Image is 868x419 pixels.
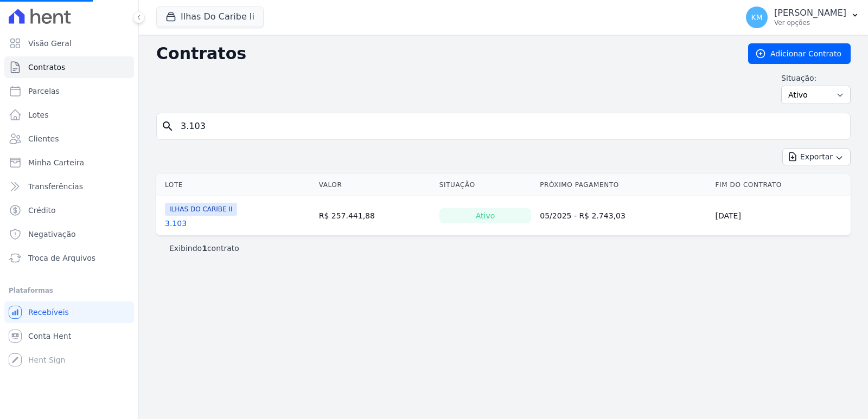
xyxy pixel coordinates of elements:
a: Transferências [4,176,134,197]
a: Parcelas [4,80,134,102]
a: Clientes [4,128,134,150]
p: Exibindo contrato [169,243,239,254]
p: [PERSON_NAME] [774,8,846,18]
span: Recebíveis [28,307,69,318]
span: Clientes [28,133,59,144]
a: Negativação [4,223,134,245]
span: KM [751,14,762,21]
th: Situação [435,174,535,196]
label: Situação: [781,73,851,83]
button: Exportar [782,149,851,165]
th: Lote [156,174,315,196]
span: Minha Carteira [28,157,84,168]
a: Conta Hent [4,325,134,347]
a: 3.103 [165,218,187,229]
a: 05/2025 - R$ 2.743,03 [540,211,626,220]
td: [DATE] [711,196,851,236]
div: Ativo [439,208,531,223]
a: Visão Geral [4,33,134,54]
a: Adicionar Contrato [748,43,851,64]
th: Fim do Contrato [711,174,851,196]
a: Crédito [4,199,134,221]
span: Visão Geral [28,38,72,49]
a: Recebíveis [4,301,134,323]
button: Ilhas Do Caribe Ii [156,7,264,27]
span: Contratos [28,62,65,73]
span: Crédito [28,205,56,216]
b: 1 [202,244,207,253]
h2: Contratos [156,44,731,63]
span: Conta Hent [28,331,71,341]
span: Parcelas [28,86,60,96]
a: Troca de Arquivos [4,247,134,269]
p: Ver opções [774,18,846,27]
a: Lotes [4,104,134,126]
a: Minha Carteira [4,152,134,173]
input: Buscar por nome do lote [174,115,846,137]
span: Troca de Arquivos [28,253,95,263]
span: Negativação [28,229,76,240]
i: search [161,120,174,133]
button: KM [PERSON_NAME] Ver opções [737,2,868,33]
span: ILHAS DO CARIBE II [165,203,237,216]
a: Contratos [4,56,134,78]
span: Lotes [28,109,49,120]
td: R$ 257.441,88 [315,196,435,236]
span: Transferências [28,181,83,192]
th: Valor [315,174,435,196]
div: Plataformas [9,284,130,297]
th: Próximo Pagamento [535,174,711,196]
